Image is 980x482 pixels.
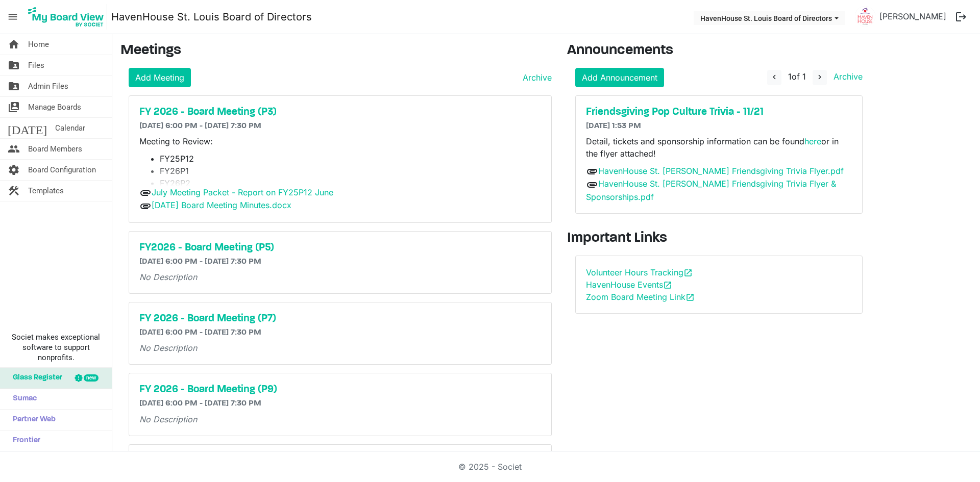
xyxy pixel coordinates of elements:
[8,430,40,451] span: Frontier
[139,121,541,131] h6: [DATE] 6:00 PM - [DATE] 7:30 PM
[139,328,541,338] h6: [DATE] 6:00 PM - [DATE] 7:30 PM
[28,181,64,201] span: Templates
[586,292,695,302] a: Zoom Board Meeting Linkopen_in_new
[586,280,672,290] a: HavenHouse Eventsopen_in_new
[139,106,541,118] a: FY 2026 - Board Meeting (P3)
[139,200,152,212] span: attachment
[25,4,111,30] a: My Board View Logo
[8,34,20,55] span: home
[139,384,541,396] a: FY 2026 - Board Meeting (P9)
[152,200,291,210] a: [DATE] Board Meeting Minutes.docx
[519,71,552,84] a: Archive
[8,160,20,180] span: settings
[458,462,522,472] a: © 2025 - Societ
[875,6,950,27] a: [PERSON_NAME]
[8,139,20,159] span: people
[586,179,836,202] a: HavenHouse St. [PERSON_NAME] Friendsgiving Trivia Flyer & Sponsorships.pdf
[586,135,852,160] p: Detail, tickets and sponsorship information can be found or in the flyer attached!
[815,72,824,82] span: navigate_next
[139,413,541,425] p: No Description
[575,68,664,87] a: Add Announcement
[28,160,96,180] span: Board Configuration
[770,72,779,82] span: navigate_before
[586,179,598,191] span: attachment
[788,71,806,82] span: of 1
[55,118,85,138] span: Calendar
[28,34,49,55] span: Home
[8,410,56,430] span: Partner Web
[663,281,672,290] span: open_in_new
[139,135,541,147] p: Meeting to Review:
[28,76,68,96] span: Admin Files
[586,165,598,177] span: attachment
[160,177,541,189] li: FY26P2
[129,68,191,87] a: Add Meeting
[683,268,693,277] span: open_in_new
[598,166,844,176] a: HavenHouse St. [PERSON_NAME] Friendsgiving Trivia Flyer.pdf
[950,6,972,28] button: logout
[788,71,792,82] span: 1
[160,153,541,165] li: FY25P12
[8,97,20,117] span: switch_account
[139,399,541,409] h6: [DATE] 6:00 PM - [DATE] 7:30 PM
[567,230,871,247] h3: Important Links
[139,271,541,283] p: No Description
[111,7,312,27] a: HavenHouse St. Louis Board of Directors
[586,122,641,130] span: [DATE] 1:53 PM
[5,332,107,363] span: Societ makes exceptional software to support nonprofits.
[28,97,81,117] span: Manage Boards
[28,55,44,75] span: Files
[139,257,541,267] h6: [DATE] 6:00 PM - [DATE] 7:30 PM
[152,187,333,197] a: July Meeting Packet - Report on FY25P12 June
[767,70,781,85] button: navigate_before
[8,181,20,201] span: construction
[813,70,827,85] button: navigate_next
[139,342,541,354] p: No Description
[3,7,22,27] span: menu
[139,242,541,254] a: FY2026 - Board Meeting (P5)
[8,55,20,75] span: folder_shared
[25,4,107,30] img: My Board View Logo
[694,11,845,25] button: HavenHouse St. Louis Board of Directors dropdownbutton
[120,42,552,60] h3: Meetings
[829,71,863,82] a: Archive
[855,6,875,27] img: 9yHmkAwa1WZktbjAaRQbXUoTC-w35n_1RwPZRidMcDQtW6T2qPYq6RPglXCGjQAh3ttDT4xffj3PMVeJ3pneRg_thumb.png
[139,313,541,325] a: FY 2026 - Board Meeting (P7)
[139,187,152,199] span: attachment
[567,42,871,60] h3: Announcements
[8,76,20,96] span: folder_shared
[8,118,47,138] span: [DATE]
[8,368,62,388] span: Glass Register
[28,139,82,159] span: Board Members
[586,106,852,118] a: Friendsgiving Pop Culture Trivia - 11/21
[586,267,693,277] a: Volunteer Hours Trackingopen_in_new
[804,136,821,146] a: here
[160,165,541,177] li: FY26P1
[685,293,695,302] span: open_in_new
[84,374,99,382] div: new
[8,389,37,409] span: Sumac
